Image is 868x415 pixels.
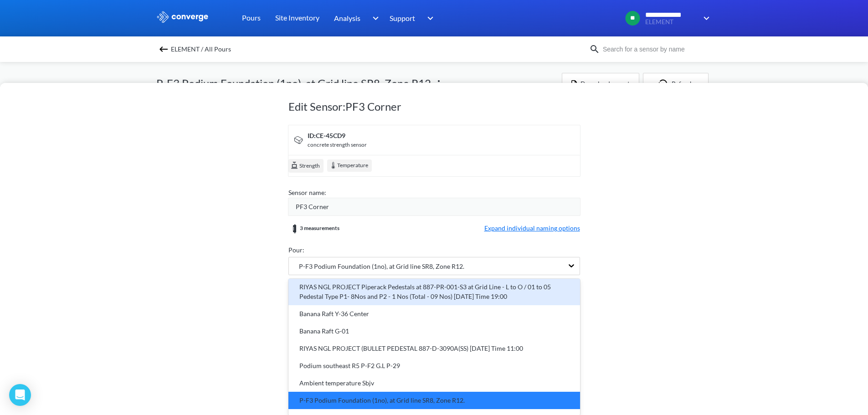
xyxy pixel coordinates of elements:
div: Temperature [327,159,372,172]
div: Banana Raft Y-36 Center [294,309,369,319]
img: temperature.svg [329,161,337,169]
div: Pour: [288,245,580,255]
div: Open Intercom Messenger [9,384,31,406]
div: Banana Raft G-01 [294,326,349,336]
span: ELEMENT / All Pours [171,43,231,56]
input: Search for a sensor by name [600,44,710,54]
img: backspace.svg [158,44,169,55]
span: Support [390,12,415,24]
img: signal-icon.svg [293,134,304,145]
img: cube.svg [290,161,298,169]
span: Analysis [334,12,360,24]
div: RIYAS NGL PROJECT Piperack Pedestals at 887-PR-001-S3 at Grid Line - L to O / 01 to 05 Pedestal T... [294,282,569,302]
img: logo_ewhite.svg [156,11,209,23]
img: downArrow.svg [698,13,712,24]
span: P-F3 Podium Foundation (1no), at Grid line SR8, Zone R12. [289,261,464,272]
div: concrete strength sensor [308,141,367,149]
img: measurements-group.svg [288,223,300,234]
span: Expand individual naming options [484,223,580,234]
div: P-F3 Podium Foundation (1no), at Grid line SR8, Zone R12. [294,395,465,405]
div: Sensor name: [288,188,580,198]
img: downArrow.svg [421,13,436,24]
span: Strength [298,162,320,171]
div: RIYAS NGL PROJECT (BULLET PEDESTAL 887-D-3090A(SS) [DATE] Time 11:00 [294,343,523,354]
h1: Edit Sensor: PF3 Corner [288,99,580,114]
div: 3 measurements [288,223,339,234]
img: downArrow.svg [366,13,381,24]
span: PF3 Corner [296,202,329,212]
img: icon-search.svg [589,44,600,55]
div: Ambient temperature Sbjv [294,378,374,388]
div: Podium southeast R5 P-F2 G.L P-29 [294,361,400,371]
span: ELEMENT [645,19,698,26]
div: ID: CE-45CD9 [308,131,367,141]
